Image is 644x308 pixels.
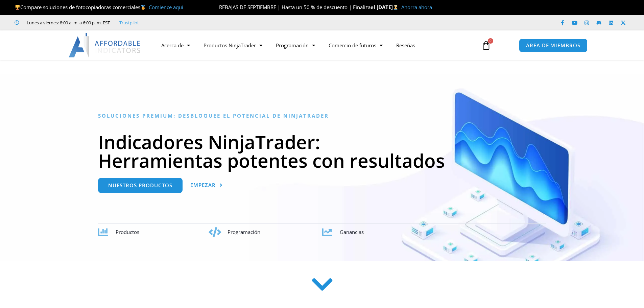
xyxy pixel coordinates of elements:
[149,4,183,10] a: Comience aquí
[389,38,422,53] a: Reseñas
[471,35,501,55] a: 0
[519,39,587,52] a: ÁREA DE MIEMBROS
[526,42,580,49] font: ÁREA DE MIEMBROS
[98,178,183,193] a: Nuestros productos
[228,229,260,235] font: Programación
[393,5,398,10] img: ⌛
[154,38,197,53] a: Acerca de
[98,129,320,155] font: Indicadores NinjaTrader:
[98,148,445,173] font: Herramientas potentes con resultados
[396,42,415,49] font: Reseñas
[119,20,139,26] font: Trustpilot
[329,42,376,49] font: Comercio de futuros
[190,178,223,193] a: Empezar
[219,4,371,10] font: REBAJAS DE SEPTIEMBRE | Hasta un 50 % de descuento | Finaliza
[340,229,364,235] font: Ganancias
[116,229,139,235] font: Productos
[141,5,146,10] img: 🥇
[27,20,110,26] font: Lunes a viernes: 8:00 a. m. a 6:00 p. m. EST
[276,42,309,49] font: Programación
[98,112,329,119] font: Soluciones Premium: Desbloquee el potencial de NinjaTrader
[20,4,149,10] font: Compare soluciones de fotocopiadoras comerciales
[154,38,474,53] nav: Menú
[69,33,141,57] img: LogoAI | Indicadores asequibles – NinjaTrader
[190,182,216,188] font: Empezar
[204,42,256,49] font: Productos NinjaTrader
[197,38,269,53] a: Productos NinjaTrader
[119,19,139,27] a: Trustpilot
[322,38,389,53] a: Comercio de futuros
[371,4,400,10] font: el [DATE]
[108,182,172,189] font: Nuestros productos
[401,4,432,10] a: Ahorra ahora
[15,5,20,10] img: 🏆
[269,38,322,53] a: Programación
[490,38,492,43] font: 0
[161,42,184,49] font: Acerca de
